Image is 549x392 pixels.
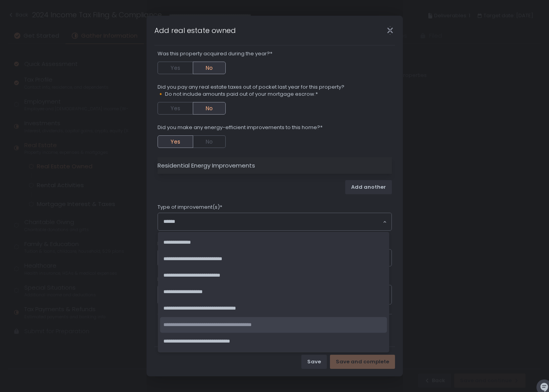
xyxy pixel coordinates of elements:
[158,161,255,170] strong: Residential Energy Improvements
[345,180,392,194] button: Add another
[158,62,193,74] button: Yes
[158,240,215,247] span: Date placed in service
[158,204,222,211] span: Type of improvement(s)*
[307,358,321,365] div: Save
[163,218,382,226] input: Search for option
[158,84,344,91] span: Did you pay any real estate taxes out of pocket last year for this property?
[158,50,272,57] span: Was this property acquired during the year?*
[351,184,386,191] div: Add another
[301,355,327,369] button: Save
[158,135,193,148] button: Yes
[158,276,199,283] span: Documentation*
[158,91,344,98] span: 🔸 Do not include amounts paid out of your mortgage escrow.*
[193,102,226,115] button: No
[378,26,403,35] div: Close
[193,62,226,74] button: No
[158,213,391,230] div: Search for option
[158,124,323,131] span: Did you make any energy-efficient improvements to this home?*
[193,135,226,148] button: No
[158,102,193,115] button: Yes
[154,25,236,36] h1: Add real estate owned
